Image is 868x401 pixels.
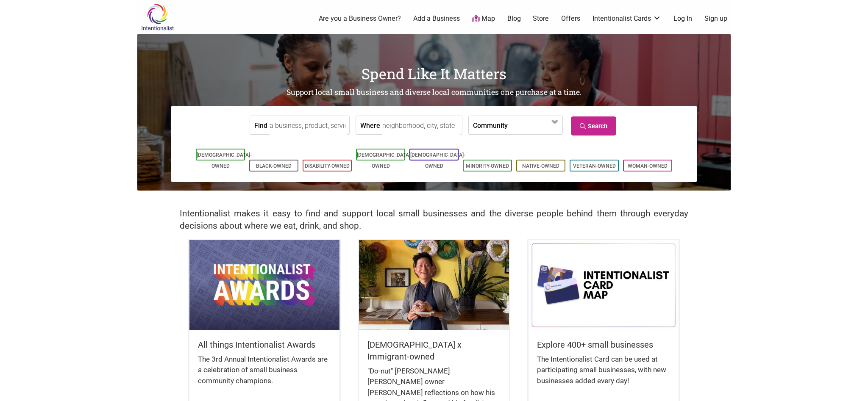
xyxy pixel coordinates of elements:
[305,163,350,169] a: Disability-Owned
[357,152,412,169] a: [DEMOGRAPHIC_DATA]-Owned
[410,152,465,169] a: [DEMOGRAPHIC_DATA]-Owned
[382,116,460,135] input: neighborhood, city, state
[473,116,508,134] label: Community
[573,163,616,169] a: Veteran-Owned
[673,14,692,23] a: Log In
[359,240,509,330] img: King Donuts - Hong Chhuor
[367,339,501,362] h5: [DEMOGRAPHIC_DATA] x Immigrant-owned
[593,14,661,23] a: Intentionalist Cards
[561,14,580,23] a: Offers
[522,163,559,169] a: Native-Owned
[704,14,727,23] a: Sign up
[256,163,292,169] a: Black-Owned
[254,116,267,134] label: Find
[270,116,347,135] input: a business, product, service
[537,339,670,351] h5: Explore 400+ small businesses
[319,14,401,23] a: Are you a Business Owner?
[537,354,670,395] div: The Intentionalist Card can be used at participating small businesses, with new businesses added ...
[137,87,731,98] h2: Support local small business and diverse local communities one purchase at a time.
[180,207,688,232] h2: Intentionalist makes it easy to find and support local small businesses and the diverse people be...
[189,240,339,330] img: Intentionalist Awards
[571,116,616,136] a: Search
[529,240,679,330] img: Intentionalist Card Map
[466,163,509,169] a: Minority-Owned
[137,3,178,31] img: Intentionalist
[472,14,495,24] a: Map
[360,116,380,134] label: Where
[197,152,252,169] a: [DEMOGRAPHIC_DATA]-Owned
[628,163,668,169] a: Woman-Owned
[198,354,331,395] div: The 3rd Annual Intentionalist Awards are a celebration of small business community champions.
[413,14,460,23] a: Add a Business
[198,339,331,351] h5: All things Intentionalist Awards
[507,14,521,23] a: Blog
[137,64,731,84] h1: Spend Like It Matters
[533,14,549,23] a: Store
